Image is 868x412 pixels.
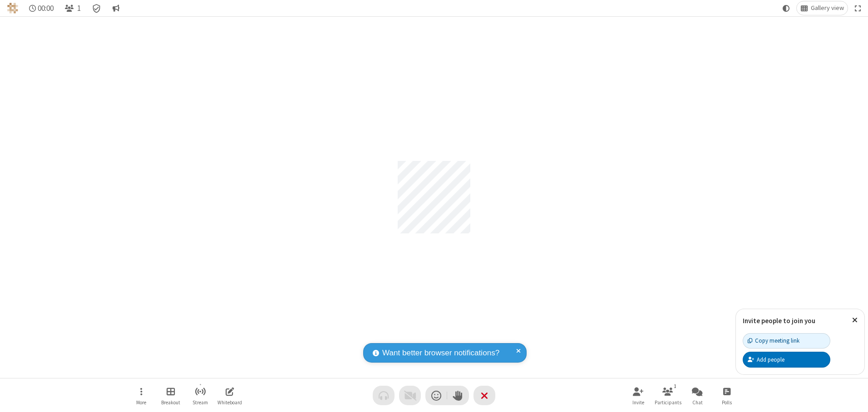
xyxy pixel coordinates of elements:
[25,1,58,15] div: Timer
[382,347,499,359] span: Want better browser notifications?
[743,352,830,367] button: Add people
[447,386,469,405] button: Raise hand
[7,3,18,14] img: QA Selenium DO NOT DELETE OR CHANGE
[654,383,681,408] button: Open participant list
[192,400,208,405] span: Stream
[655,400,681,405] span: Participants
[108,1,123,15] button: Conversation
[632,400,644,405] span: Invite
[811,5,844,12] span: Gallery view
[425,386,447,405] button: Send a reaction
[161,400,180,405] span: Breakout
[743,333,830,349] button: Copy meeting link
[61,1,84,15] button: Open participant list
[88,1,105,15] div: Meeting details Encryption enabled
[748,336,799,345] div: Copy meeting link
[399,386,421,405] button: Video
[692,400,703,405] span: Chat
[373,386,395,405] button: Audio problem - check your Internet connection or call by phone
[38,4,54,13] span: 00:00
[473,386,495,405] button: End or leave meeting
[713,383,740,408] button: Open poll
[128,383,155,408] button: Open menu
[671,382,679,390] div: 1
[684,383,711,408] button: Open chat
[157,383,184,408] button: Manage Breakout Rooms
[845,309,864,331] button: Close popover
[187,383,214,408] button: Start streaming
[851,1,865,15] button: Fullscreen
[77,4,81,13] span: 1
[625,383,652,408] button: Invite participants (Alt+I)
[217,400,242,405] span: Whiteboard
[779,1,794,15] button: Using system theme
[722,400,732,405] span: Polls
[797,1,848,15] button: Change layout
[136,400,146,405] span: More
[743,316,815,325] label: Invite people to join you
[216,383,243,408] button: Open shared whiteboard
